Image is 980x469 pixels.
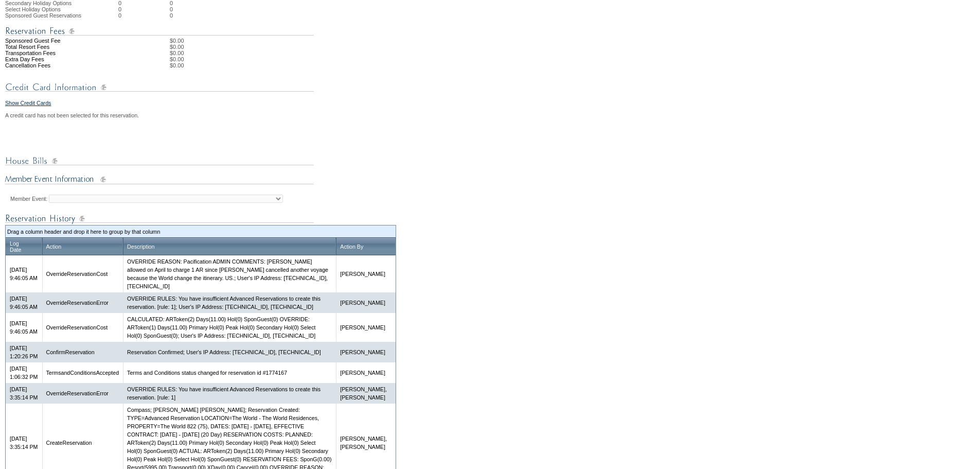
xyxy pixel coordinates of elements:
[336,238,396,255] th: Drag to group or reorder
[5,56,118,62] td: Extra Day Fees
[42,342,123,362] td: ConfirmReservation
[6,342,42,362] td: [DATE] 1:20:26 PM
[127,244,154,250] a: Description
[5,173,314,186] img: Member Event
[5,62,118,68] td: Cancellation Fees
[336,292,396,313] td: [PERSON_NAME]
[6,255,42,292] td: [DATE] 9:46:05 AM
[336,313,396,342] td: [PERSON_NAME]
[170,12,184,19] td: 0
[5,212,314,225] img: Reservation Log
[340,244,363,250] a: Action By
[6,313,42,342] td: [DATE] 9:46:05 AM
[5,50,118,56] td: Transportation Fees
[42,313,123,342] td: OverrideReservationCost
[123,313,336,342] td: CALCULATED: ARToken(2) Days(11.00) Hol(0) SponGuest(0) OVERRIDE: ARToken(1) Days(11.00) Primary H...
[336,383,396,404] td: [PERSON_NAME], [PERSON_NAME]
[5,100,51,106] a: Show Credit Cards
[123,238,336,255] th: Drag to group or reorder
[46,244,62,250] a: Action
[6,383,42,404] td: [DATE] 3:35:14 PM
[42,238,123,255] th: Drag to group or reorder
[118,6,170,12] td: 0
[7,228,394,236] td: Drag a column header and drop it here to group by that column
[170,44,396,50] td: $0.00
[5,6,61,12] span: Select Holiday Options
[5,112,396,118] div: A credit card has not been selected for this reservation.
[123,383,336,404] td: OVERRIDE RULES: You have insufficient Advanced Reservations to create this reservation. [rule: 1]
[336,342,396,362] td: [PERSON_NAME]
[170,6,184,12] td: 0
[118,12,170,19] td: 0
[5,81,314,94] img: Credit Card Information
[10,196,47,202] label: Member Event:
[5,25,314,38] img: Reservation Fees
[123,255,336,292] td: OVERRIDE REASON: Pacification ADMIN COMMENTS: [PERSON_NAME] allowed on April to charge 1 AR since...
[123,292,336,313] td: OVERRIDE RULES: You have insufficient Advanced Reservations to create this reservation. [rule: 1]...
[336,255,396,292] td: [PERSON_NAME]
[170,38,396,44] td: $0.00
[42,362,123,383] td: TermsandConditionsAccepted
[170,50,396,56] td: $0.00
[170,56,396,62] td: $0.00
[5,44,118,50] td: Total Resort Fees
[170,62,396,68] td: $0.00
[42,255,123,292] td: OverrideReservationCost
[42,292,123,313] td: OverrideReservationError
[42,383,123,404] td: OverrideReservationError
[6,292,42,313] td: [DATE] 9:46:05 AM
[6,362,42,383] td: [DATE] 1:06:32 PM
[336,362,396,383] td: [PERSON_NAME]
[10,240,22,253] a: LogDate
[123,342,336,362] td: Reservation Confirmed; User's IP Address: [TECHNICAL_ID], [TECHNICAL_ID]
[5,38,118,44] td: Sponsored Guest Fee
[123,362,336,383] td: Terms and Conditions status changed for reservation id #1774167
[5,154,314,167] img: House Bills
[5,12,81,19] span: Sponsored Guest Reservations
